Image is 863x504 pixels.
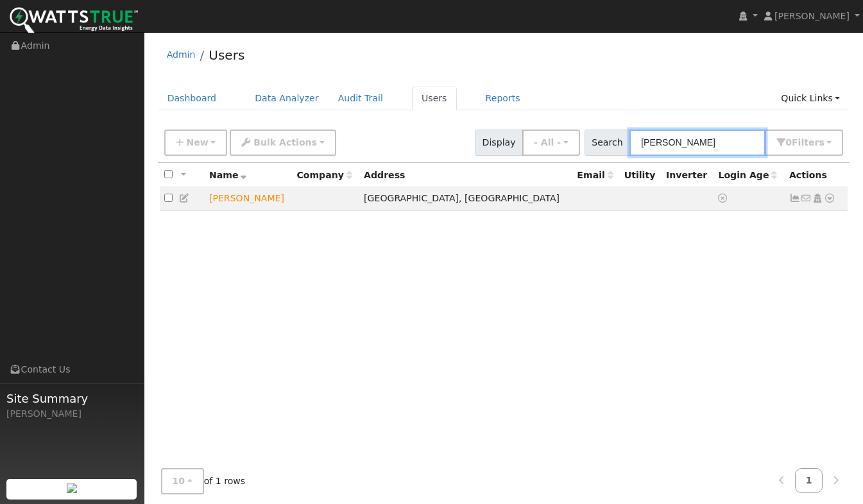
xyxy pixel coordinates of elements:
span: New [186,137,208,147]
img: retrieve [67,483,77,493]
a: Dashboard [158,87,226,110]
span: Filter [792,137,825,147]
span: Bulk Actions [253,137,317,147]
td: Lead [205,187,292,211]
span: 10 [173,476,185,486]
a: Edit User [179,193,191,203]
a: Data Analyzer [245,87,329,110]
a: Other actions [824,192,835,205]
img: WattsTrue [10,7,138,36]
a: Users [209,47,244,63]
span: Email [577,170,613,180]
a: Reports [476,87,530,110]
span: s [819,137,824,147]
span: [PERSON_NAME] [774,11,850,21]
a: Users [412,87,457,110]
span: Days since last login [718,170,777,180]
div: Actions [789,169,843,182]
input: Search [629,130,765,156]
button: New [164,130,228,156]
a: Quick Links [771,87,850,110]
div: Utility [624,169,657,182]
span: Name [209,170,247,180]
span: of 1 rows [161,468,246,494]
div: Inverter [666,169,709,182]
i: No email address [801,194,812,203]
a: No login access [718,193,730,203]
button: 0Filters [765,130,843,156]
a: Audit Trail [329,87,393,110]
span: Company name [296,170,352,180]
a: Login As [812,193,823,203]
span: Display [475,130,523,156]
div: [PERSON_NAME] [6,407,137,421]
button: 10 [161,468,204,494]
a: Admin [167,49,196,60]
button: - All - [522,130,580,156]
a: 1 [795,468,823,493]
button: Bulk Actions [230,130,336,156]
span: Search [585,130,630,156]
td: [GEOGRAPHIC_DATA], [GEOGRAPHIC_DATA] [359,187,572,211]
a: Not connected [789,193,801,203]
div: Address [364,169,568,182]
span: Site Summary [6,390,137,407]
